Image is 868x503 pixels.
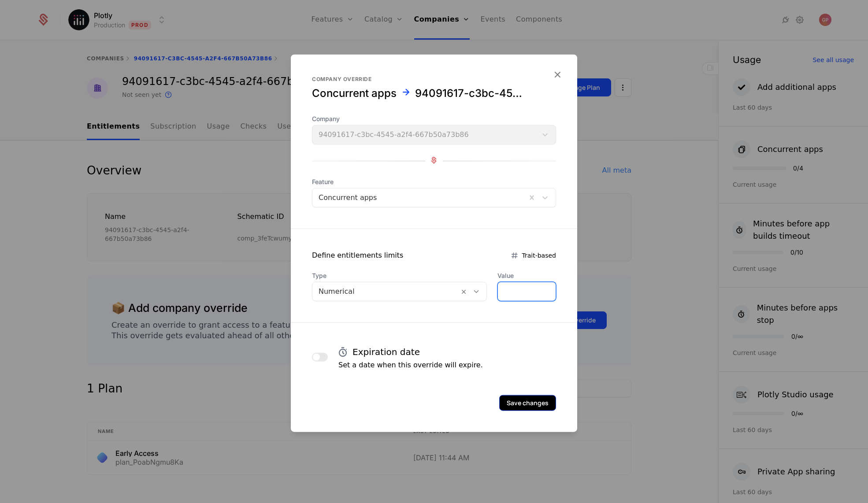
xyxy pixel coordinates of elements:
[312,76,556,83] div: Company override
[338,360,483,370] p: Set a date when this override will expire.
[312,178,556,186] span: Feature
[499,395,556,411] button: Save changes
[312,86,397,100] div: Concurrent apps
[312,271,487,280] span: Type
[312,250,403,261] div: Define entitlements limits
[312,115,556,123] span: Company
[415,86,529,100] div: 94091617-c3bc-4545-a2f4-667b50a73b86
[522,251,556,260] span: Trait-based
[352,346,420,358] h4: Expiration date
[497,271,556,280] label: Value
